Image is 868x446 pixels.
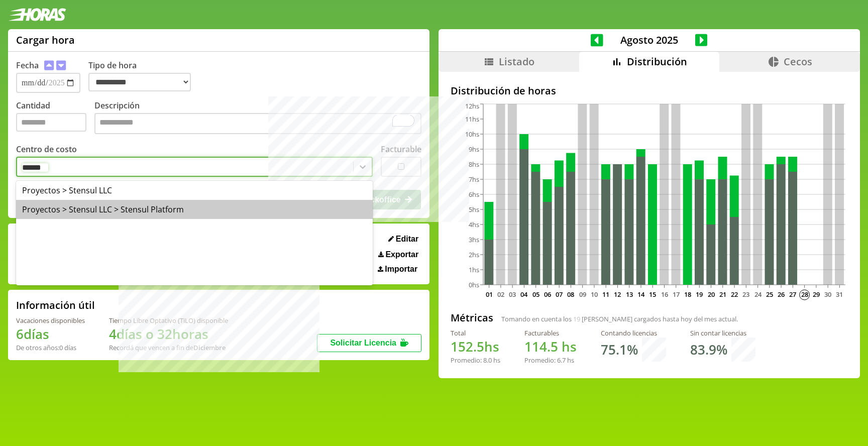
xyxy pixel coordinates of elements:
[684,290,691,299] text: 18
[16,144,77,155] label: Centro de costo
[375,250,421,260] button: Exportar
[520,290,528,299] text: 04
[573,314,580,323] span: 19
[567,290,574,299] text: 08
[601,341,638,359] h1: 75.1 %
[385,250,418,259] span: Exportar
[532,290,539,299] text: 05
[109,343,228,352] div: Recordá que vencen a fin de
[778,290,785,299] text: 26
[16,343,85,352] div: De otros años: 0 días
[16,200,373,219] div: Proyectos > Stensul LLC > Stensul Platform
[465,101,479,110] tspan: 12hs
[501,314,738,323] span: Tomando en cuenta los [PERSON_NAME] cargados hasta hoy del mes actual.
[16,33,75,47] h1: Cargar hora
[591,290,598,299] text: 10
[690,341,727,359] h1: 83.9 %
[16,100,94,137] label: Cantidad
[524,338,577,356] h1: hs
[824,290,831,299] text: 30
[627,55,687,68] span: Distribución
[766,290,773,299] text: 25
[451,328,500,338] div: Total
[109,316,228,325] div: Tiempo Libre Optativo (TiLO) disponible
[385,265,417,274] span: Importar
[557,356,566,365] span: 6.7
[614,290,621,299] text: 12
[784,55,812,68] span: Cecos
[381,144,421,155] label: Facturable
[719,290,726,299] text: 21
[556,290,563,299] text: 07
[524,338,558,356] span: 114.5
[469,220,479,229] tspan: 4hs
[465,130,479,139] tspan: 10hs
[649,290,656,299] text: 15
[88,60,199,93] label: Tipo de hora
[469,250,479,259] tspan: 2hs
[469,280,479,289] tspan: 0hs
[707,290,714,299] text: 20
[469,205,479,214] tspan: 5hs
[451,338,500,356] h1: hs
[469,265,479,274] tspan: 1hs
[742,290,749,299] text: 23
[469,235,479,244] tspan: 3hs
[483,356,492,365] span: 8.0
[637,290,645,299] text: 14
[626,290,633,299] text: 13
[385,234,421,244] button: Editar
[451,356,500,365] div: Promedio: hs
[509,290,516,299] text: 03
[16,60,39,71] label: Fecha
[451,311,493,324] h2: Métricas
[8,8,66,21] img: logotipo
[603,33,695,47] span: Agosto 2025
[109,325,228,343] h1: 4 días o 32 horas
[661,290,668,299] text: 16
[524,356,577,365] div: Promedio: hs
[16,113,86,132] input: Cantidad
[469,175,479,184] tspan: 7hs
[544,290,551,299] text: 06
[193,343,226,352] b: Diciembre
[396,235,418,244] span: Editar
[451,84,848,97] h2: Distribución de horas
[469,190,479,199] tspan: 6hs
[469,160,479,169] tspan: 8hs
[451,338,484,356] span: 152.5
[485,290,492,299] text: 01
[696,290,703,299] text: 19
[88,73,191,91] select: Tipo de hora
[801,290,808,299] text: 28
[754,290,762,299] text: 24
[465,115,479,124] tspan: 11hs
[602,290,609,299] text: 11
[16,298,95,312] h2: Información útil
[16,325,85,343] h1: 6 días
[16,181,373,200] div: Proyectos > Stensul LLC
[497,290,504,299] text: 02
[601,328,666,338] div: Contando licencias
[317,334,421,352] button: Solicitar Licencia
[524,328,577,338] div: Facturables
[94,113,421,134] textarea: To enrich screen reader interactions, please activate Accessibility in Grammarly extension settings
[579,290,586,299] text: 09
[469,145,479,154] tspan: 9hs
[789,290,796,299] text: 27
[94,100,421,137] label: Descripción
[330,339,396,347] span: Solicitar Licencia
[499,55,534,68] span: Listado
[836,290,843,299] text: 31
[690,328,755,338] div: Sin contar licencias
[16,316,85,325] div: Vacaciones disponibles
[813,290,820,299] text: 29
[673,290,680,299] text: 17
[731,290,738,299] text: 22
